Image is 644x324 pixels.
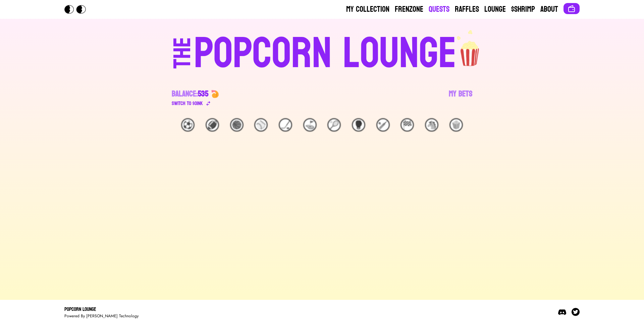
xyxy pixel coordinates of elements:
[572,308,580,316] img: Twitter
[211,90,219,98] img: 🍤
[558,308,566,316] img: Discord
[457,30,484,67] img: popcorn
[64,5,91,14] img: Popcorn
[279,118,292,132] div: 🏒
[172,89,208,99] div: Balance:
[64,305,139,313] div: Popcorn Lounge
[376,118,390,132] div: 🏏
[327,118,341,132] div: 🎾
[346,4,389,15] a: My Collection
[64,313,139,319] div: Powered By [PERSON_NAME] Technology
[115,30,529,75] a: THEPOPCORN LOUNGEpopcorn
[194,32,457,75] div: POPCORN LOUNGE
[425,118,438,132] div: 🐴
[568,5,576,13] img: Connect wallet
[449,89,472,107] a: My Bets
[206,118,219,132] div: 🏈
[449,118,463,132] div: 🍿
[352,118,365,132] div: 🥊
[540,4,558,15] a: About
[172,99,203,107] div: Switch to $ OINK
[181,118,195,132] div: ⚽️
[230,118,244,132] div: 🏀
[511,4,535,15] a: $Shrimp
[198,87,208,101] span: 535
[484,4,506,15] a: Lounge
[429,4,449,15] a: Quests
[303,118,317,132] div: ⛳️
[254,118,268,132] div: ⚾️
[455,4,479,15] a: Raffles
[395,4,423,15] a: Frenzone
[400,118,414,132] div: 🏁
[170,37,195,82] div: THE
